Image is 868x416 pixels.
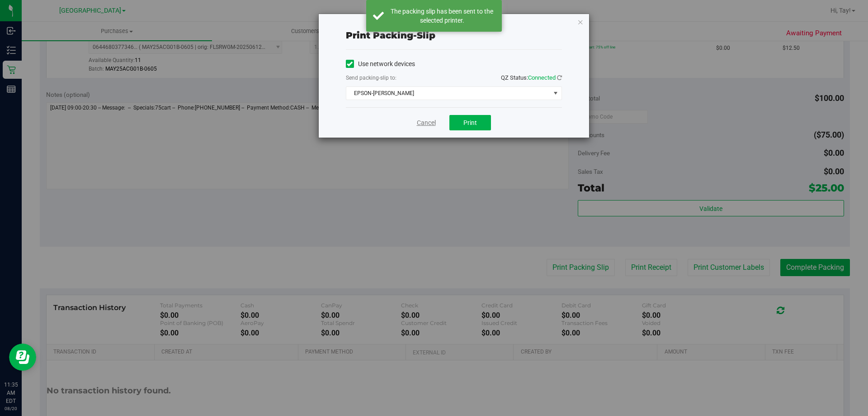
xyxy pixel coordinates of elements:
span: select [550,87,561,100]
iframe: Resource center [9,344,36,371]
span: Connected [528,74,556,81]
span: EPSON-[PERSON_NAME] [346,87,550,100]
a: Cancel [417,118,436,128]
label: Use network devices [346,59,415,69]
span: Print [463,119,477,126]
label: Send packing-slip to: [346,74,396,82]
span: QZ Status: [501,74,562,81]
button: Print [449,115,491,130]
span: Print packing-slip [346,30,435,41]
div: The packing slip has been sent to the selected printer. [389,7,495,25]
